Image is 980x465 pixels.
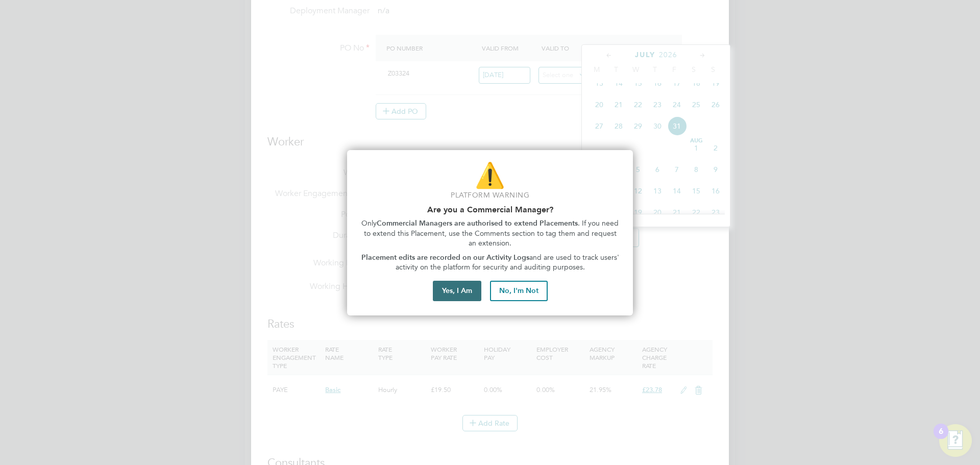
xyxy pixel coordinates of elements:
[347,150,633,315] div: Are you part of the Commercial Team?
[359,190,621,201] p: Platform Warning
[377,219,578,228] strong: Commercial Managers are authorised to extend Placements
[433,281,481,301] button: Yes, I Am
[364,219,621,248] span: . If you need to extend this Placement, use the Comments section to tag them and request an exten...
[396,253,621,272] span: and are used to track users' activity on the platform for security and auditing purposes.
[490,281,548,301] button: No, I'm Not
[361,219,377,228] span: Only
[359,205,621,214] h2: Are you a Commercial Manager?
[359,158,621,192] p: ⚠️
[361,253,529,262] strong: Placement edits are recorded on our Activity Logs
